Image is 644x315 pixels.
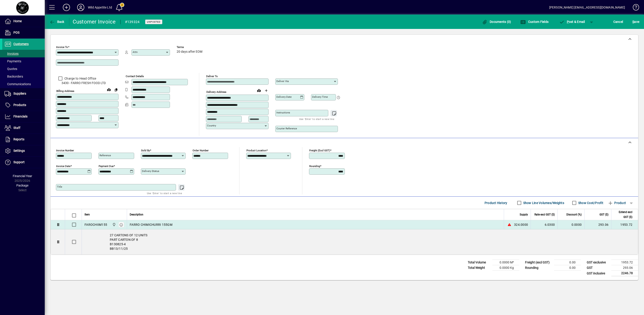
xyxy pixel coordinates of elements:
[557,18,587,26] button: Post & Email
[613,18,623,25] span: Cancel
[466,265,492,271] td: Total Weight
[13,92,26,95] span: Suppliers
[585,271,611,276] td: GST inclusive
[133,50,138,54] mat-label: Attn
[492,265,519,271] td: 0.0000 Kg
[523,265,554,271] td: Rounding
[276,127,297,130] mat-label: Courier Reference
[263,87,270,94] button: Choose address
[312,95,328,98] mat-label: Delivery time
[2,134,45,145] a: Reports
[585,260,611,265] td: GST exclusive
[520,20,549,24] span: Custom Fields
[276,80,289,83] mat-label: Deliver via
[482,20,511,24] span: Documents (0)
[4,59,21,63] span: Payments
[85,222,107,227] div: FAROCHIIM155
[130,222,172,227] span: FARRO CHIMICHURRI 155GM
[4,75,23,78] span: Backorders
[16,184,28,187] span: Package
[13,126,20,130] span: Staff
[13,149,25,152] span: Settings
[13,103,26,107] span: Products
[577,201,603,205] label: Show Cost/Profit
[557,220,584,229] td: 0.0000
[2,122,45,134] a: Staff
[177,46,203,49] span: Terms
[56,165,70,168] mat-label: Invoice date
[612,18,624,26] button: Cancel
[514,222,528,227] span: 324.0000
[519,18,550,26] button: Custom Fields
[481,18,512,26] button: Documents (0)
[13,115,28,118] span: Financials
[56,46,68,49] mat-label: Invoice To
[246,149,266,152] mat-label: Product location
[523,260,554,265] td: Freight (excl GST)
[111,222,116,227] span: Wild Appetite Ltd
[631,18,640,26] button: Save
[522,201,564,205] label: Show Line Volumes/Weights
[48,18,66,26] button: Back
[13,19,22,23] span: Home
[125,18,140,26] div: #139324
[2,27,45,38] a: POS
[534,212,555,217] span: Rate excl GST ($)
[56,149,74,152] mat-label: Invoice number
[4,52,19,55] span: Invoices
[600,212,608,217] span: GST ($)
[2,157,45,168] a: Support
[483,199,509,207] button: Product History
[255,87,263,94] a: View on map
[614,210,632,219] span: Extend excl GST ($)
[276,111,290,114] mat-label: Instructions
[2,100,45,111] a: Products
[559,20,585,24] span: ost & Email
[2,57,45,65] a: Payments
[2,50,45,57] a: Invoices
[632,18,639,25] span: ave
[207,124,216,127] mat-label: Country
[74,3,88,11] button: Profile
[2,145,45,156] a: Settings
[629,1,638,15] a: Knowledge Base
[585,265,611,271] td: GST
[2,80,45,88] a: Communications
[549,4,625,11] div: [PERSON_NAME] [EMAIL_ADDRESS][DOMAIN_NAME]
[2,16,45,27] a: Home
[13,137,24,141] span: Reports
[142,169,159,173] mat-label: Delivery status
[130,212,143,217] span: Description
[13,31,19,34] span: POS
[57,185,62,188] mat-label: Title
[632,20,634,24] span: S
[2,65,45,73] a: Quotes
[13,160,25,164] span: Support
[611,220,638,229] td: 1953.72
[554,260,581,265] td: 0.00
[309,149,330,152] mat-label: Freight (excl GST)
[4,82,31,86] span: Communications
[112,86,120,93] button: Copy to Delivery address
[492,260,519,265] td: 0.0000 M³
[88,4,112,11] div: Wild Appetite Ltd
[608,199,626,206] span: Product
[611,265,638,271] td: 293.06
[13,42,29,46] span: Customers
[100,154,111,157] mat-label: Reference
[99,165,114,168] mat-label: Payment due
[147,20,161,23] span: Unposted
[45,18,69,26] app-page-header-button: Back
[13,174,32,178] span: Financial Year
[2,111,45,122] a: Financials
[141,149,150,152] mat-label: Sold by
[466,260,492,265] td: Total Volume
[534,222,555,227] div: 6.0300
[309,165,320,168] mat-label: Rounding
[105,86,112,93] a: View on map
[147,191,182,196] mat-hint: Use 'Enter' to start a new line
[85,212,90,217] span: Item
[485,199,507,206] span: Product History
[299,116,334,122] mat-hint: Use 'Enter' to start a new line
[2,88,45,99] a: Suppliers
